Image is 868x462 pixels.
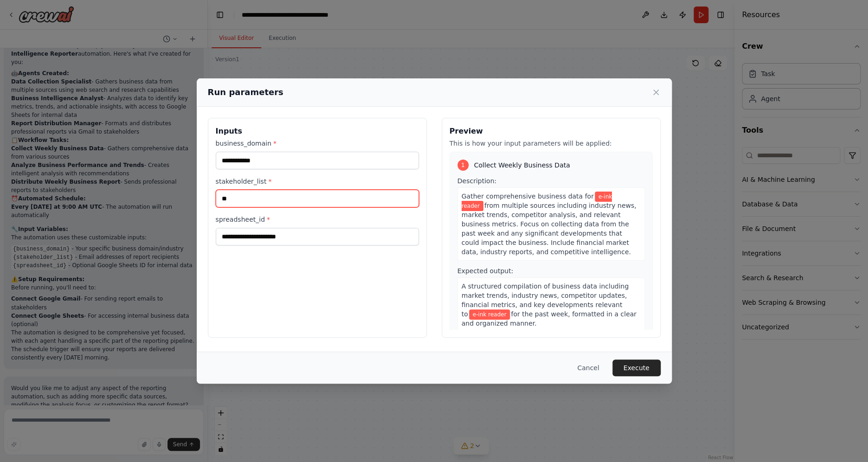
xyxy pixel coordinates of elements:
[457,177,496,185] span: Description:
[457,160,469,171] div: 1
[462,192,594,200] span: Gather comprehensive business data for
[208,86,283,99] h2: Run parameters
[216,139,419,148] label: business_domain
[457,267,514,275] span: Expected output:
[570,359,606,376] button: Cancel
[216,177,419,186] label: stakeholder_list
[450,126,653,137] h3: Preview
[462,192,612,211] span: Variable: business_domain
[462,282,629,318] span: A structured compilation of business data including market trends, industry news, competitor upda...
[462,202,637,256] span: from multiple sources including industry news, market trends, competitor analysis, and relevant b...
[612,359,661,376] button: Execute
[474,160,570,170] span: Collect Weekly Business Data
[462,310,637,327] span: for the past week, formatted in a clear and organized manner.
[216,215,419,224] label: spreadsheet_id
[450,139,653,148] p: This is how your input parameters will be applied:
[216,126,419,137] h3: Inputs
[469,309,510,320] span: Variable: business_domain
